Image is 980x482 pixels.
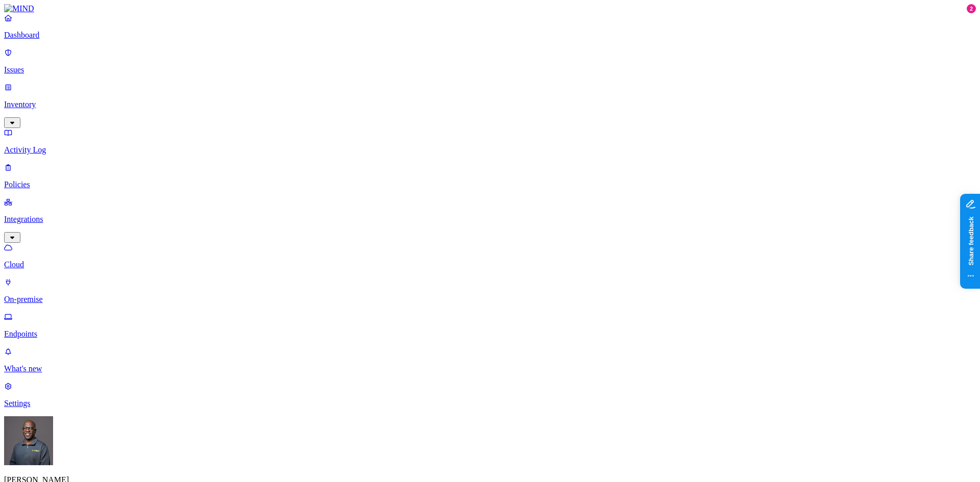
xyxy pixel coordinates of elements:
[4,260,976,269] p: Cloud
[4,243,976,269] a: Cloud
[4,312,976,339] a: Endpoints
[4,329,976,339] p: Endpoints
[4,13,976,40] a: Dashboard
[4,347,976,373] a: What's new
[4,197,976,241] a: Integrations
[4,364,976,373] p: What's new
[4,4,34,13] img: MIND
[4,180,976,189] p: Policies
[4,163,976,189] a: Policies
[4,145,976,155] p: Activity Log
[4,128,976,155] a: Activity Log
[4,382,976,408] a: Settings
[4,295,976,304] p: On-premise
[4,65,976,74] p: Issues
[4,4,976,13] a: MIND
[4,215,976,224] p: Integrations
[4,31,976,40] p: Dashboard
[4,416,53,465] img: Gregory Thomas
[4,48,976,74] a: Issues
[967,4,976,13] div: 2
[4,399,976,408] p: Settings
[4,100,976,109] p: Inventory
[4,83,976,126] a: Inventory
[4,277,976,304] a: On-premise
